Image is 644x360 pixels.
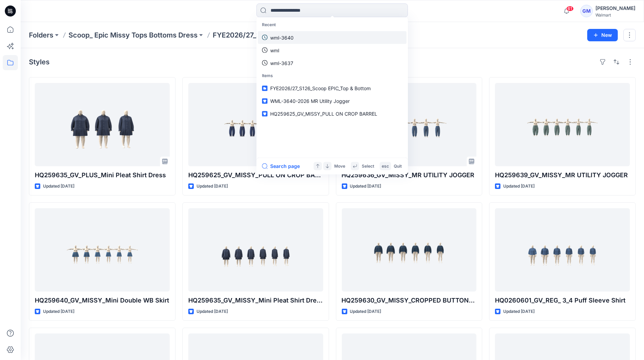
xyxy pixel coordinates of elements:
[213,30,359,40] p: FYE2026/27_S126_Scoop EPIC_Top & Bottom
[258,69,407,82] p: Items
[503,183,535,190] p: Updated [DATE]
[495,208,630,292] a: HQ0260601_GV_REG_ 3_4 Puff Sleeve Shirt
[258,19,407,31] p: Recent
[29,58,50,66] h4: Styles
[258,44,407,56] a: wml
[197,308,228,315] p: Updated [DATE]
[258,82,407,95] a: FYE2026/27_S126_Scoop EPIC_Top & Bottom
[350,183,381,190] p: Updated [DATE]
[495,83,630,166] a: HQ259639_GV_MISSY_MR UTILITY JOGGER
[258,107,407,120] a: HQ259625_GV_MISSY_PULL ON CROP BARREL
[262,162,300,170] button: Search page
[270,34,294,41] p: wml-3640
[495,296,630,305] p: HQ0260601_GV_REG_ 3_4 Puff Sleeve Shirt
[270,111,377,117] span: HQ259625_GV_MISSY_PULL ON CROP BARREL
[29,30,53,40] a: Folders
[188,208,323,292] a: HQ259635_GV_MISSY_Mini Pleat Shirt Dress
[188,170,323,180] p: HQ259625_GV_MISSY_PULL ON CROP BARREL
[342,208,477,292] a: HQ259630_GV_MISSY_CROPPED BUTTON DOWN
[258,31,407,44] a: wml-3640
[270,98,350,104] span: WML-3640-2026 MR Utility Jogger
[270,59,293,66] p: wml-3637
[503,308,535,315] p: Updated [DATE]
[566,6,574,11] span: 61
[35,83,170,166] a: HQ259635_GV_PLUS_Mini Pleat Shirt Dress
[35,170,170,180] p: HQ259635_GV_PLUS_Mini Pleat Shirt Dress
[35,208,170,292] a: HQ259640_GV_MISSY_Mini Double WB Skirt
[394,162,402,170] p: Quit
[342,83,477,166] a: HQ259636_GV_MISSY_MR UTILITY JOGGER
[68,30,198,40] a: Scoop_ Epic Missy Tops Bottoms Dress
[382,162,389,170] p: esc
[587,29,618,41] button: New
[35,296,170,305] p: HQ259640_GV_MISSY_Mini Double WB Skirt
[258,95,407,107] a: WML-3640-2026 MR Utility Jogger
[43,308,74,315] p: Updated [DATE]
[580,5,593,17] div: GM
[342,296,477,305] p: HQ259630_GV_MISSY_CROPPED BUTTON DOWN
[595,4,635,12] div: [PERSON_NAME]
[334,162,345,170] p: Move
[197,183,228,190] p: Updated [DATE]
[342,170,477,180] p: HQ259636_GV_MISSY_MR UTILITY JOGGER
[188,83,323,166] a: HQ259625_GV_MISSY_PULL ON CROP BARREL
[43,183,74,190] p: Updated [DATE]
[270,46,279,54] p: wml
[495,170,630,180] p: HQ259639_GV_MISSY_MR UTILITY JOGGER
[350,308,381,315] p: Updated [DATE]
[188,296,323,305] p: HQ259635_GV_MISSY_Mini Pleat Shirt Dress
[362,162,374,170] p: Select
[270,85,371,91] span: FYE2026/27_S126_Scoop EPIC_Top & Bottom
[595,12,635,18] div: Walmart
[258,56,407,69] a: wml-3637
